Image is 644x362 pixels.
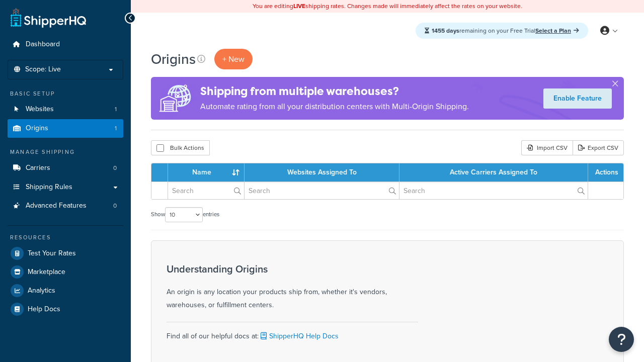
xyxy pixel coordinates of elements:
input: Search [245,182,399,199]
span: Marketplace [28,268,65,277]
span: Help Docs [28,305,60,314]
li: Advanced Features [8,197,123,215]
img: ad-origins-multi-dfa493678c5a35abed25fd24b4b8a3fa3505936ce257c16c00bdefe2f3200be3.png [151,77,200,120]
a: Advanced Features 0 [8,197,123,215]
th: Websites Assigned To [245,163,399,182]
span: 1 [115,124,117,133]
a: Help Docs [8,300,123,318]
span: Origins [26,124,48,133]
div: remaining on your Free Trial [416,23,588,39]
span: Analytics [28,287,55,295]
th: Name [168,163,245,182]
a: Carriers 0 [8,159,123,177]
span: Dashboard [26,40,60,49]
a: Export CSV [573,140,624,155]
a: ShipperHQ Help Docs [259,331,339,341]
h4: Shipping from multiple warehouses? [200,83,469,100]
div: Find all of our helpful docs at: [167,322,418,343]
li: Websites [8,100,123,119]
strong: 1455 days [432,26,459,35]
a: Shipping Rules [8,178,123,197]
a: Analytics [8,282,123,300]
a: Select a Plan [535,26,579,35]
span: Websites [26,105,54,114]
span: Advanced Features [26,202,87,210]
button: Bulk Actions [151,140,210,155]
span: 1 [115,105,117,114]
a: Origins 1 [8,119,123,138]
span: 0 [113,164,117,172]
a: + New [214,49,253,69]
div: Import CSV [521,140,573,155]
label: Show entries [151,207,219,222]
input: Search [399,182,588,199]
th: Actions [588,163,623,182]
button: Open Resource Center [609,327,634,352]
a: Marketplace [8,263,123,281]
span: Test Your Rates [28,249,76,258]
a: ShipperHQ Home [11,8,86,28]
p: Automate rating from all your distribution centers with Multi-Origin Shipping. [200,100,469,114]
a: Enable Feature [543,88,612,109]
div: Basic Setup [8,89,123,98]
a: Websites 1 [8,100,123,119]
a: Test Your Rates [8,244,123,262]
span: Scope: Live [25,65,61,74]
div: An origin is any location your products ship from, whether it's vendors, warehouses, or fulfillme... [167,263,418,312]
b: LIVE [293,2,305,11]
th: Active Carriers Assigned To [399,163,588,182]
div: Resources [8,233,123,242]
li: Origins [8,119,123,138]
span: 0 [113,202,117,210]
input: Search [168,182,244,199]
div: Manage Shipping [8,148,123,156]
h1: Origins [151,49,196,69]
li: Carriers [8,159,123,177]
span: Shipping Rules [26,183,72,192]
span: Carriers [26,164,50,172]
a: Dashboard [8,35,123,54]
h3: Understanding Origins [167,263,418,275]
select: Showentries [165,207,203,222]
span: + New [222,53,245,65]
